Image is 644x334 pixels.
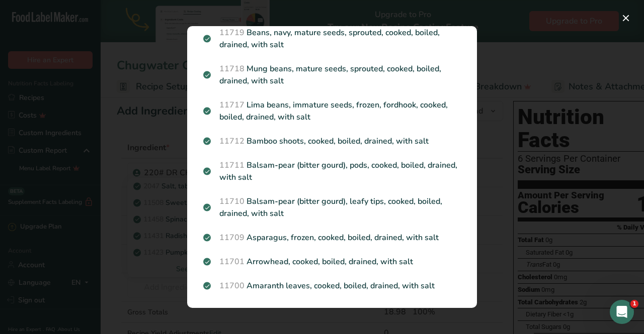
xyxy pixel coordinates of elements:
p: Arrowhead, cooked, boiled, drained, with salt [203,256,461,268]
span: 1 [630,300,638,308]
p: Amaranth leaves, cooked, boiled, drained, with salt [203,280,461,292]
p: Bamboo shoots, cooked, boiled, drained, with salt [203,135,461,147]
p: Balsam-pear (bitter gourd), pods, cooked, boiled, drained, with salt [203,159,461,183]
span: 11700 [219,280,245,291]
p: Mung beans, mature seeds, sprouted, cooked, boiled, drained, with salt [203,63,461,87]
iframe: Intercom live chat [610,300,634,324]
span: 11709 [219,232,245,243]
span: 11717 [219,99,245,110]
span: 11719 [219,27,245,38]
p: Balsam-pear (bitter gourd), leafy tips, cooked, boiled, drained, with salt [203,195,461,219]
p: Beans, navy, mature seeds, sprouted, cooked, boiled, drained, with salt [203,27,461,51]
span: 11711 [219,160,245,171]
span: 11701 [219,256,245,267]
span: 11712 [219,136,245,147]
span: 11710 [219,196,245,207]
p: Asparagus, frozen, cooked, boiled, drained, with salt [203,232,461,244]
p: Lima beans, immature seeds, frozen, fordhook, cooked, boiled, drained, with salt [203,99,461,123]
span: 11718 [219,63,245,74]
